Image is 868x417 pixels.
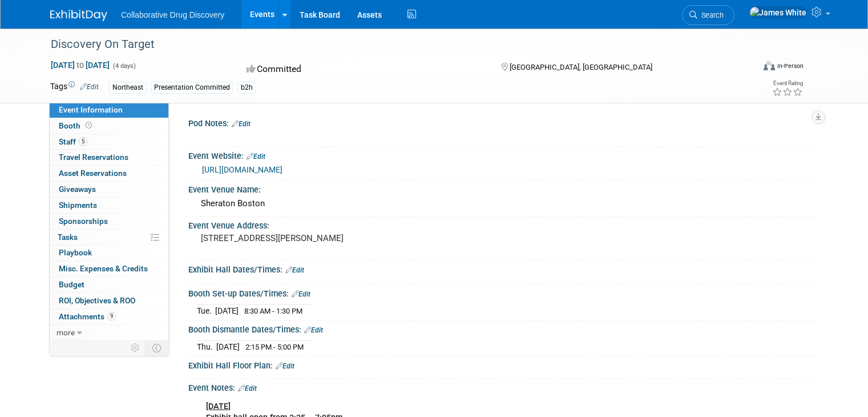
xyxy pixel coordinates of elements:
[50,166,168,181] a: Asset Reservations
[83,121,94,130] span: Booth not reserved yet
[109,82,147,94] div: Northeast
[215,304,239,316] td: [DATE]
[59,296,135,305] span: ROI, Objectives & ROO
[59,312,116,321] span: Attachments
[50,214,168,229] a: Sponsorships
[50,81,99,94] td: Tags
[244,307,302,315] span: 8:30 AM - 1:30 PM
[232,120,251,128] a: Edit
[188,115,818,130] div: Pod Notes:
[59,169,127,178] span: Asset Reservations
[682,5,734,25] a: Search
[50,10,107,21] img: ExhibitDay
[59,201,97,210] span: Shipments
[276,362,294,370] a: Edit
[59,185,96,194] span: Giveaways
[59,216,108,226] span: Sponsorships
[197,304,215,316] td: Tue.
[285,266,304,274] a: Edit
[75,61,86,70] span: to
[50,60,110,70] span: [DATE] [DATE]
[79,137,87,146] span: 5
[50,261,168,276] a: Misc. Expenses & Credits
[243,59,483,79] div: Committed
[121,10,224,19] span: Collaborative Drug Discovery
[188,261,818,276] div: Exhibit Hall Dates/Times:
[188,147,818,162] div: Event Website:
[50,309,168,324] a: Attachments9
[59,137,87,146] span: Staff
[197,340,216,352] td: Thu.
[112,62,136,70] span: (4 days)
[188,217,818,231] div: Event Venue Address:
[188,181,818,195] div: Event Venue Name:
[58,232,78,242] span: Tasks
[47,34,740,55] div: Discovery On Target
[126,340,146,355] td: Personalize Event Tab Strip
[50,293,168,308] a: ROI, Objectives & ROO
[59,153,128,162] span: Travel Reservations
[107,312,116,320] span: 9
[692,59,804,77] div: Event Format
[59,280,84,289] span: Budget
[247,153,265,161] a: Edit
[59,105,123,114] span: Event Information
[188,285,818,300] div: Booth Set-up Dates/Times:
[59,248,92,257] span: Playbook
[56,328,75,337] span: more
[151,82,233,94] div: Presentation Committed
[59,121,94,130] span: Booth
[50,245,168,260] a: Playbook
[237,82,256,94] div: b2h
[245,343,304,351] span: 2:15 PM - 5:00 PM
[188,321,818,336] div: Booth Dismantle Dates/Times:
[50,182,168,197] a: Giveaways
[50,102,168,118] a: Event Information
[777,62,804,70] div: In-Person
[764,61,775,70] img: Format-Inperson.png
[188,357,818,372] div: Exhibit Hall Floor Plan:
[50,230,168,245] a: Tasks
[50,118,168,134] a: Booth
[80,83,99,91] a: Edit
[304,326,323,334] a: Edit
[238,384,257,392] a: Edit
[146,340,169,355] td: Toggle Event Tabs
[202,165,282,174] a: [URL][DOMAIN_NAME]
[206,402,231,411] u: [DATE]
[59,264,148,273] span: Misc. Expenses & Credits
[510,63,652,71] span: [GEOGRAPHIC_DATA], [GEOGRAPHIC_DATA]
[201,233,438,243] pre: [STREET_ADDRESS][PERSON_NAME]
[197,195,809,212] div: Sheraton Boston
[50,134,168,150] a: Staff5
[50,150,168,165] a: Travel Reservations
[772,81,803,86] div: Event Rating
[292,290,310,298] a: Edit
[50,277,168,292] a: Budget
[188,379,818,394] div: Event Notes:
[749,6,807,19] img: James White
[216,340,240,352] td: [DATE]
[50,325,168,340] a: more
[697,11,724,19] span: Search
[50,198,168,213] a: Shipments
